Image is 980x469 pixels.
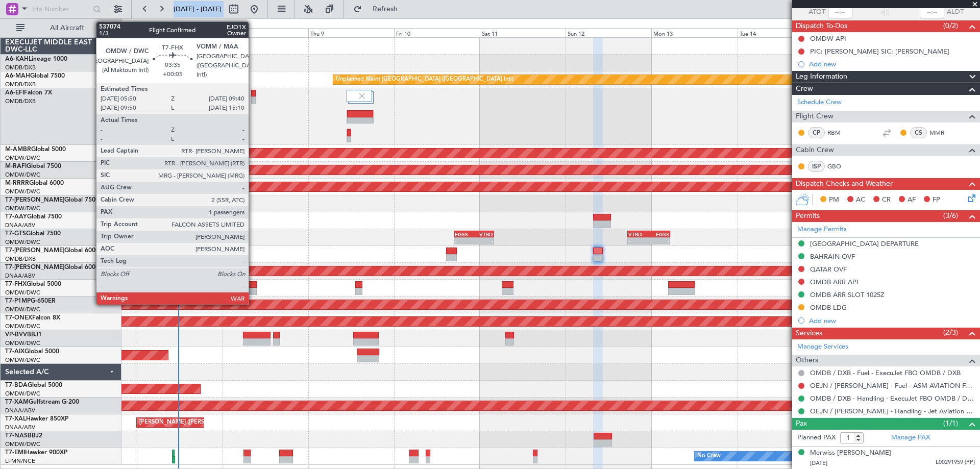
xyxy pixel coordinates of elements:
span: AF [908,195,916,205]
a: OMDW/DWC [5,238,40,246]
a: OMDW/DWC [5,289,40,297]
span: Flight Crew [796,111,834,122]
span: Leg Information [796,71,847,83]
a: GBO [827,162,850,171]
div: ISP [808,161,825,172]
span: All Aircraft [27,24,108,32]
a: OMDB/DXB [5,97,36,105]
span: Dispatch Checks and Weather [796,178,893,190]
a: T7-GTSGlobal 7500 [5,231,61,237]
div: OMDB LDG [810,303,847,312]
a: A6-KAHLineage 1000 [5,56,67,62]
div: Unplanned Maint [GEOGRAPHIC_DATA] ([GEOGRAPHIC_DATA] Intl) [336,72,513,87]
a: T7-NASBBJ2 [5,433,42,439]
span: Crew [796,83,813,95]
div: Fri 10 [394,28,480,37]
div: OMDW API [810,34,846,43]
a: Manage PAX [891,433,930,443]
a: T7-BDAGlobal 5000 [5,382,62,388]
div: No Crew [697,449,721,464]
div: Tue 7 [137,28,223,37]
img: gray-close.svg [357,91,366,101]
span: T7-NAS [5,433,28,439]
div: Add new [809,316,975,325]
a: Manage Permits [797,225,847,235]
a: OMDW/DWC [5,205,40,212]
div: EGSS [455,231,474,237]
a: OMDW/DWC [5,440,40,448]
a: OMDB / DXB - Fuel - ExecuJet FBO OMDB / DXB [810,368,961,377]
a: LFMN/NCE [5,457,35,465]
a: M-AMBRGlobal 5000 [5,146,66,153]
a: OMDB/DXB [5,64,36,71]
a: T7-[PERSON_NAME]Global 6000 [5,248,99,254]
div: VTBD [199,231,219,237]
div: QATAR OVF [810,265,847,274]
div: Sat 11 [480,28,566,37]
a: T7-AAYGlobal 7500 [5,214,62,220]
span: T7-AIX [5,349,24,355]
span: FP [933,195,940,205]
span: (2/3) [943,327,958,338]
div: VTBD [474,231,494,237]
a: M-RRRRGlobal 6000 [5,180,64,186]
a: MMR [929,128,952,137]
a: OMDB/DXB [5,255,36,263]
div: OMDB ARR API [810,278,859,286]
a: OMDW/DWC [5,188,40,195]
span: [DATE] - [DATE] [174,5,222,14]
span: M-RRRR [5,180,29,186]
a: DNAA/ABV [5,407,35,414]
div: - [474,238,494,244]
span: Refresh [364,6,407,13]
div: - [455,238,474,244]
a: M-RAFIGlobal 7500 [5,163,61,169]
div: CP [808,127,825,138]
span: L00291959 (PP) [936,458,975,467]
span: PM [829,195,839,205]
div: Tue 14 [738,28,823,37]
div: Sun 12 [566,28,651,37]
div: [GEOGRAPHIC_DATA] DEPARTURE [810,239,919,248]
a: OMDW/DWC [5,390,40,398]
span: M-AMBR [5,146,31,153]
span: T7-AAY [5,214,27,220]
span: T7-FHX [5,281,27,287]
a: OMDW/DWC [5,154,40,162]
a: Manage Services [797,342,848,352]
span: (0/2) [943,20,958,31]
span: T7-XAM [5,399,29,405]
span: Others [796,355,818,366]
span: Permits [796,210,820,222]
a: T7-ONEXFalcon 8X [5,315,60,321]
a: T7-EMIHawker 900XP [5,450,67,456]
a: OMDW/DWC [5,356,40,364]
a: DNAA/ABV [5,424,35,431]
a: A6-EFIFalcon 7X [5,90,52,96]
span: T7-P1MP [5,298,31,304]
a: T7-[PERSON_NAME]Global 6000 [5,264,99,270]
div: EGSS [219,231,240,237]
a: RBM [827,128,850,137]
button: Refresh [349,1,410,17]
a: OMDB/DXB [5,81,36,88]
span: T7-BDA [5,382,28,388]
a: T7-AIXGlobal 5000 [5,349,59,355]
div: - [628,238,649,244]
span: (3/6) [943,210,958,221]
input: --:-- [828,6,852,18]
span: A6-MAH [5,73,30,79]
a: A6-MAHGlobal 7500 [5,73,65,79]
div: Add new [809,60,975,68]
div: [PERSON_NAME] ([PERSON_NAME] Intl) [139,415,247,430]
div: Wed 8 [223,28,308,37]
a: Schedule Crew [797,97,842,108]
a: DNAA/ABV [5,221,35,229]
a: OEJN / [PERSON_NAME] - Fuel - ASM AVIATION FUEL [810,381,975,390]
a: T7-P1MPG-650ER [5,298,56,304]
a: VP-BVVBBJ1 [5,332,42,338]
a: T7-XAMGulfstream G-200 [5,399,79,405]
span: Dispatch To-Dos [796,20,847,32]
div: EGSS [649,231,669,237]
div: - [219,238,240,244]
